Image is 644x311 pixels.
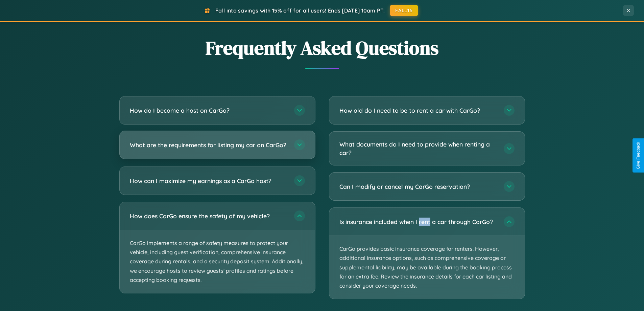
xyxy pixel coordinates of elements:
[339,106,497,115] h3: How old do I need to be to rent a car with CarGo?
[130,141,287,149] h3: What are the requirements for listing my car on CarGo?
[339,218,497,226] h3: Is insurance included when I rent a car through CarGo?
[130,177,287,185] h3: How can I maximize my earnings as a CarGo host?
[636,142,641,169] div: Give Feedback
[130,106,287,115] h3: How do I become a host on CarGo?
[119,35,525,61] h2: Frequently Asked Questions
[390,5,418,16] button: FALL15
[339,140,497,157] h3: What documents do I need to provide when renting a car?
[215,7,385,14] span: Fall into savings with 15% off for all users! Ends [DATE] 10am PT.
[120,230,315,293] p: CarGo implements a range of safety measures to protect your vehicle, including guest verification...
[329,236,525,299] p: CarGo provides basic insurance coverage for renters. However, additional insurance options, such ...
[339,182,497,191] h3: Can I modify or cancel my CarGo reservation?
[130,212,287,220] h3: How does CarGo ensure the safety of my vehicle?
